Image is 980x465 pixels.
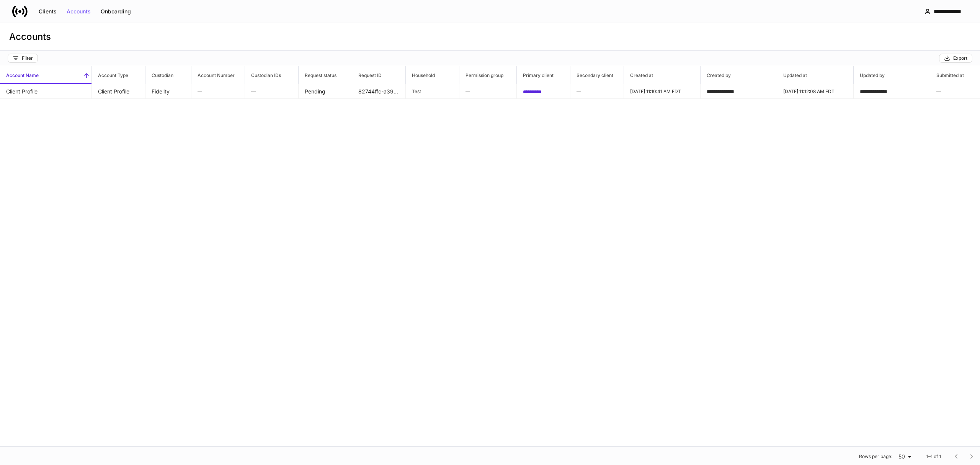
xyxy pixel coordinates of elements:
[198,88,238,95] h6: —
[34,5,62,18] button: Clients
[299,72,336,79] h6: Request status
[299,84,352,99] td: Pending
[406,72,435,79] h6: Household
[777,84,854,99] td: 2025-09-11T15:12:08.915Z
[895,453,914,460] div: 50
[8,54,38,63] button: Filter
[92,66,145,84] span: Account Type
[854,66,930,84] span: Updated by
[465,88,510,95] h6: —
[412,88,453,95] p: Test
[570,72,613,79] h6: Secondary client
[517,72,554,79] h6: Primary client
[352,84,406,99] td: 82744ffc-a397-43bc-87ed-a0dcd844775c
[944,55,967,61] div: Export
[624,66,700,84] span: Created at
[92,84,145,99] td: Client Profile
[96,5,136,18] button: Onboarding
[859,454,892,460] p: Rows per page:
[9,31,51,43] h3: Accounts
[854,72,885,79] h6: Updated by
[517,84,570,99] td: 2e396347-53ce-4c41-80c3-c5f5edb1feb8
[352,72,382,79] h6: Request ID
[145,66,191,84] span: Custodian
[191,72,235,79] h6: Account Number
[459,66,516,84] span: Permission group
[459,72,503,79] h6: Permission group
[39,9,57,14] div: Clients
[245,72,281,79] h6: Custodian IDs
[245,66,298,84] span: Custodian IDs
[777,72,807,79] h6: Updated at
[191,66,245,84] span: Account Number
[67,9,91,14] div: Accounts
[299,66,352,84] span: Request status
[92,72,128,79] h6: Account Type
[939,54,972,63] button: Export
[251,88,292,95] h6: —
[930,72,964,79] h6: Submitted at
[101,9,131,14] div: Onboarding
[926,454,941,460] p: 1–1 of 1
[145,72,173,79] h6: Custodian
[701,72,731,79] h6: Created by
[701,66,777,84] span: Created by
[630,88,694,95] p: [DATE] 11:10:41 AM EDT
[624,72,653,79] h6: Created at
[777,66,853,84] span: Updated at
[624,84,701,99] td: 2025-09-11T15:10:41.617Z
[145,84,191,99] td: Fidelity
[62,5,96,18] button: Accounts
[517,66,570,84] span: Primary client
[570,66,624,84] span: Secondary client
[783,88,847,95] p: [DATE] 11:12:08 AM EDT
[352,66,405,84] span: Request ID
[577,88,617,95] h6: —
[406,66,459,84] span: Household
[13,55,33,61] div: Filter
